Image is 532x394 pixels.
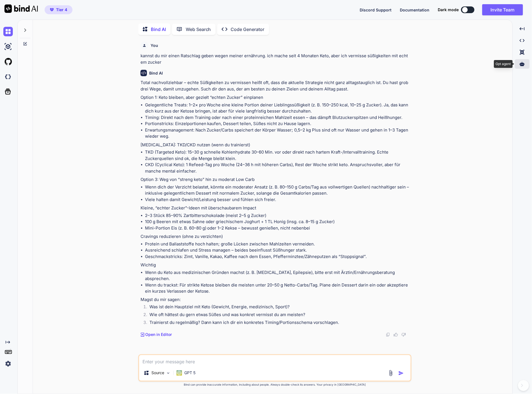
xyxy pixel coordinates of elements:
[145,127,410,140] li: Erwartungsmanagement: Nach Zucker/Carbs speichert der Körper Wasser; 0,5–2 kg Plus sind oft nur W...
[386,333,390,337] img: copy
[141,176,410,183] p: Option 3: Weg von “streng keto” hin zu moderat Low Carb
[145,219,410,225] li: 100 g Beeren mit etwas Sahne oder griechischem Joghurt + 1 TL Honig (insg. ca. 8–15 g Zucker)
[141,94,410,101] p: Option 1: Keto bleiben, aber gezielt “echten Zucker” einplanen
[360,7,392,13] button: Discord Support
[166,371,171,376] img: Pick Models
[145,247,410,254] li: Ausreichend schlafen und Stress managen – beides beeinflusst Süßhunger stark.
[494,60,513,68] div: Gpt agent
[141,53,410,65] p: kannst du mir einen Ratschlag geben wegen meiner ernährung. ich mache seit 4 Monaten Keto, aber i...
[56,7,67,13] span: Tier 4
[151,43,158,48] h6: You
[141,80,410,92] p: Total nachvollziehbar – echte Süßigkeiten zu vermissen heißt oft, dass die aktuelle Strategie nic...
[145,162,410,174] li: CKD (Cyclical Keto): 1 Refeed-Tag pro Woche (24–36 h mit höheren Carbs), Rest der Woche strikt ke...
[145,312,410,320] li: Wie oft hättest du gern etwas Süßes und was konkret vermisst du am meisten?
[151,26,166,33] p: Bind AI
[145,269,410,282] li: Wenn du Keto aus medizinischen Gründen machst (z. B. [MEDICAL_DATA], Epilepsie), bitte erst mit Ä...
[145,212,410,219] li: 2–3 Stück 85–90% Zartbitterschokolade (meist 2–5 g Zucker)
[186,26,211,33] p: Web Search
[145,320,410,328] li: Trainierst du regelmäßig? Dann kann ich dir ein konkretes Timing/Portionsschema vorschlagen.
[3,27,13,36] img: chat
[388,370,394,376] img: attachment
[400,7,430,13] button: Documentation
[146,332,172,338] p: Open in Editor
[141,142,410,148] p: [MEDICAL_DATA]: TKD/CKD nutzen (wenn du trainierst)
[3,57,13,66] img: githubLight
[3,72,13,82] img: darkCloudIdeIcon
[400,8,430,12] span: Documentation
[45,5,72,14] button: premiumTier 4
[145,254,410,260] li: Geschmackstricks: Zimt, Vanille, Kakao, Kaffee nach dem Essen, Pfefferminztee/Zähneputzen als “St...
[145,282,410,295] li: Wenn du trackst: Für strikte Ketose bleiben die meisten unter 20–50 g Netto-Carbs/Tag. Plane dein...
[438,7,459,13] span: Dark mode
[482,4,523,15] button: Invite Team
[176,370,182,376] img: GPT 5
[141,205,410,211] p: Kleine, “echter Zucker”-Ideen mit überschaubarem Impact
[141,297,410,303] p: Magst du mir sagen:
[145,304,410,312] li: Was ist dein Hauptziel mit Keto (Gewicht, Energie, medizinisch, Sport)?
[3,42,13,51] img: ai-studio
[184,370,195,376] p: GPT 5
[394,333,398,337] img: like
[360,8,392,12] span: Discord Support
[141,233,410,240] p: Cravings reduzieren (ohne zu verzichten)
[141,262,410,268] p: Wichtig
[3,359,13,369] img: settings
[145,149,410,162] li: TKD (Targeted Keto): 15–30 g schnelle Kohlenhydrate 30–60 Min. vor oder direkt nach hartem Kraft-...
[151,370,164,376] p: Source
[4,4,38,13] img: Bind AI
[231,26,265,33] p: Code Generator
[145,197,410,203] li: Viele halten damit Gewicht/Leistung besser und fühlen sich freier.
[398,371,404,376] img: icon
[145,184,410,197] li: Wenn dich der Verzicht belastet, könnte ein moderater Ansatz (z. B. 80–150 g Carbs/Tag aus vollwe...
[145,121,410,127] li: Portionstricks: Einzelportionen kaufen, Dessert teilen, Süßes nicht zu Hause lagern.
[149,70,163,76] h6: Bind AI
[145,114,410,121] li: Timing: Direkt nach dem Training oder nach einer proteinreichen Mahlzeit essen – das dämpft Blutz...
[402,333,406,337] img: dislike
[145,102,410,114] li: Gelegentliche Treats: 1–2× pro Woche eine kleine Portion deiner Lieblingssüßigkeit (z. B. 150–250...
[145,225,410,231] li: Mini-Portion Eis (z. B. 60–80 g) oder 1–2 Kekse – bewusst genießen, nicht nebenbei
[145,241,410,247] li: Protein und Ballaststoffe hoch halten; große Lücken zwischen Mahlzeiten vermeiden.
[50,8,54,11] img: premium
[138,383,412,387] p: Bind can provide inaccurate information, including about people. Always double-check its answers....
